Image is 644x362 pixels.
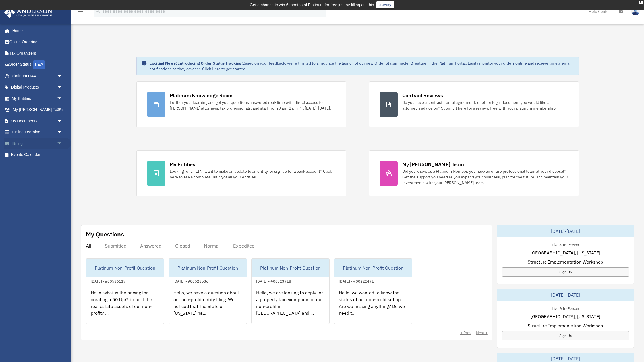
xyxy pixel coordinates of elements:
a: My [PERSON_NAME] Teamarrow_drop_down [4,104,71,116]
div: Platinum Non-Profit Question [252,259,329,277]
div: Platinum Non-Profit Question [334,259,412,277]
div: close [639,1,643,4]
a: My Documentsarrow_drop_down [4,115,71,127]
a: Click Here to get started! [202,66,247,71]
div: [DATE] - #00528536 [169,278,213,284]
span: Structure Implementation Workshop [528,322,603,329]
div: My Entities [170,161,195,168]
a: Platinum Non-Profit Question[DATE] - #00536117Hello, what is the pricing for creating a 501(c)2 t... [86,258,164,324]
i: menu [77,8,84,15]
span: [GEOGRAPHIC_DATA], [US_STATE] [531,249,600,256]
a: Online Ordering [4,36,71,48]
span: arrow_drop_down [57,104,68,116]
div: Expedited [233,243,255,249]
a: Sign Up [502,331,629,340]
strong: Exciting News: Introducing Order Status Tracking! [149,61,243,66]
div: Live & In-Person [547,241,583,247]
div: Platinum Non-Profit Question [86,259,164,277]
a: Digital Productsarrow_drop_down [4,82,71,93]
div: Hello, we wanted to know the status of our non-profit set up. Are we missing anything? Do we need... [334,285,412,329]
div: Hello, what is the pricing for creating a 501(c)2 to hold the real estate assets of our non-profi... [86,285,164,329]
a: Platinum Non-Profit Question[DATE] - #00528536Hello, we have a question about our non-profit enti... [169,258,247,324]
a: Platinum Non-Profit Question[DATE] - #00523918Hello, we are looking to apply for a property tax e... [251,258,330,324]
a: Tax Organizers [4,48,71,59]
div: Did you know, as a Platinum Member, you have an entire professional team at your disposal? Get th... [402,168,568,186]
a: My Entities Looking for an EIN, want to make an update to an entity, or sign up for a bank accoun... [136,150,346,196]
a: Home [4,25,68,36]
div: Do you have a contract, rental agreement, or other legal document you would like an attorney's ad... [402,100,568,111]
span: [GEOGRAPHIC_DATA], [US_STATE] [531,313,600,320]
div: Platinum Non-Profit Question [169,259,247,277]
div: [DATE] - #00536117 [86,278,130,284]
a: Events Calendar [4,149,71,161]
a: My [PERSON_NAME] Team Did you know, as a Platinum Member, you have an entire professional team at... [369,150,579,196]
div: Closed [175,243,190,249]
div: [DATE] - #00222491 [334,278,378,284]
div: [DATE]-[DATE] [497,289,634,301]
div: Answered [140,243,161,249]
a: Platinum Q&Aarrow_drop_down [4,70,71,82]
a: survey [376,1,394,8]
div: Normal [204,243,220,249]
a: Contract Reviews Do you have a contract, rental agreement, or other legal document you would like... [369,81,579,127]
div: All [86,243,91,249]
span: arrow_drop_down [57,82,68,93]
a: My Entitiesarrow_drop_down [4,93,71,104]
div: Platinum Knowledge Room [170,92,233,99]
a: Sign Up [502,267,629,277]
span: arrow_drop_down [57,115,68,127]
span: arrow_drop_down [57,138,68,149]
div: Contract Reviews [402,92,443,99]
a: Order StatusNEW [4,59,71,71]
img: User Pic [631,7,640,15]
div: [DATE]-[DATE] [497,225,634,237]
span: arrow_drop_down [57,70,68,82]
span: arrow_drop_down [57,127,68,138]
i: search [95,8,101,14]
div: Looking for an EIN, want to make an update to an entity, or sign up for a bank account? Click her... [170,168,336,180]
span: Structure Implementation Workshop [528,258,603,265]
a: Platinum Non-Profit Question[DATE] - #00222491Hello, we wanted to know the status of our non-prof... [334,258,412,324]
div: NEW [33,60,45,69]
div: My [PERSON_NAME] Team [402,161,464,168]
img: Anderson Advisors Platinum Portal [3,7,54,18]
a: Platinum Knowledge Room Further your learning and get your questions answered real-time with dire... [136,81,346,127]
span: arrow_drop_down [57,93,68,104]
div: [DATE] - #00523918 [252,278,296,284]
div: Based on your feedback, we're thrilled to announce the launch of our new Order Status Tracking fe... [149,60,574,72]
div: Further your learning and get your questions answered real-time with direct access to [PERSON_NAM... [170,100,336,111]
div: Live & In-Person [547,305,583,311]
div: Hello, we have a question about our non-profit entity filing. We noticed that the State of [US_ST... [169,285,247,329]
div: Get a chance to win 6 months of Platinum for free just by filling out this [250,1,374,8]
a: Online Learningarrow_drop_down [4,127,71,138]
div: Hello, we are looking to apply for a property tax exemption for our non-profit in [GEOGRAPHIC_DAT... [252,285,329,329]
a: menu [77,10,84,15]
a: Billingarrow_drop_down [4,138,71,149]
div: My Questions [86,230,124,238]
div: Submitted [105,243,127,249]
